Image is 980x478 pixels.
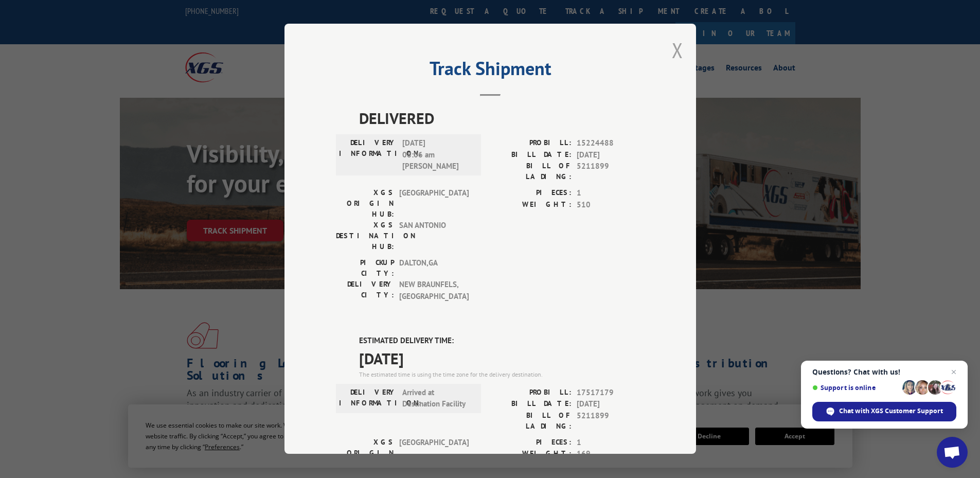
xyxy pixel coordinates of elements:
span: DALTON , GA [399,258,469,279]
span: Close chat [948,366,960,378]
span: NEW BRAUNFELS , [GEOGRAPHIC_DATA] [399,279,469,303]
label: DELIVERY CITY: [336,279,394,303]
label: PROBILL: [490,387,572,399]
label: PICKUP CITY: [336,258,394,279]
label: ESTIMATED DELIVERY TIME: [359,335,645,347]
span: [DATE] 08:06 am [PERSON_NAME] [402,138,472,173]
label: BILL OF LADING: [490,161,572,183]
span: 5211899 [577,161,645,183]
label: XGS ORIGIN HUB: [336,437,394,469]
span: SAN ANTONIO [399,220,469,253]
span: [GEOGRAPHIC_DATA] [399,188,469,220]
label: PIECES: [490,437,572,449]
span: 1 [577,437,645,449]
span: 510 [577,199,645,211]
button: Close modal [672,37,683,64]
span: [DATE] [359,347,645,370]
span: 1 [577,188,645,200]
label: PIECES: [490,188,572,200]
span: 169 [577,449,645,461]
span: DELIVERED [359,107,645,130]
div: Chat with XGS Customer Support [812,402,956,421]
span: [DATE] [577,399,645,411]
label: PROBILL: [490,138,572,150]
label: DELIVERY INFORMATION: [339,387,397,410]
label: DELIVERY INFORMATION: [339,138,397,173]
span: Questions? Chat with us! [812,368,956,376]
label: WEIGHT: [490,449,572,461]
span: Support is online [812,384,899,392]
div: Open chat [937,437,968,468]
span: Arrived at Destination Facility [402,387,472,410]
label: BILL DATE: [490,399,572,411]
h2: Track Shipment [336,61,645,81]
label: WEIGHT: [490,199,572,211]
span: Chat with XGS Customer Support [839,406,943,416]
span: [GEOGRAPHIC_DATA] [399,437,469,469]
span: 15224488 [577,138,645,150]
span: 5211899 [577,410,645,432]
div: The estimated time is using the time zone for the delivery destination. [359,370,645,379]
label: BILL OF LADING: [490,410,572,432]
span: 17517179 [577,387,645,399]
label: XGS DESTINATION HUB: [336,220,394,253]
label: BILL DATE: [490,149,572,161]
span: [DATE] [577,149,645,161]
label: XGS ORIGIN HUB: [336,188,394,220]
